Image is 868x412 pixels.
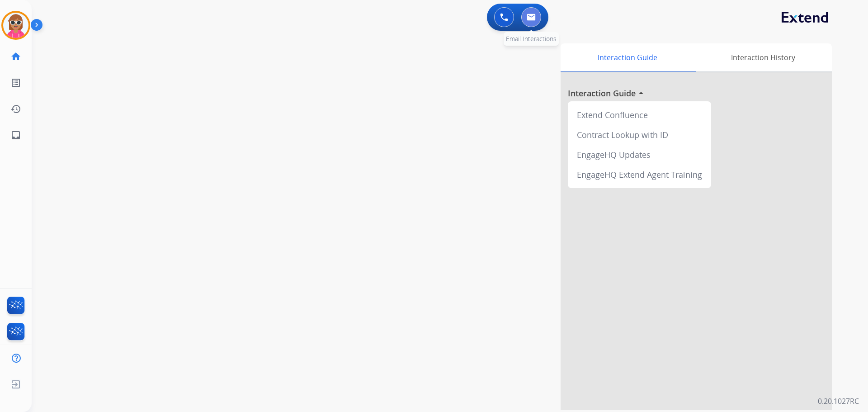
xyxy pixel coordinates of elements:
[561,43,694,71] div: Interaction Guide
[571,145,708,165] div: EngageHQ Updates
[3,13,28,38] img: avatar
[10,104,21,114] mat-icon: history
[571,125,708,145] div: Contract Lookup with ID
[10,130,21,141] mat-icon: inbox
[571,105,708,125] div: Extend Confluence
[10,77,21,88] mat-icon: list_alt
[818,396,859,407] p: 0.20.1027RC
[694,43,832,71] div: Interaction History
[10,51,21,62] mat-icon: home
[571,165,708,185] div: EngageHQ Extend Agent Training
[506,34,557,43] span: Email Interactions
